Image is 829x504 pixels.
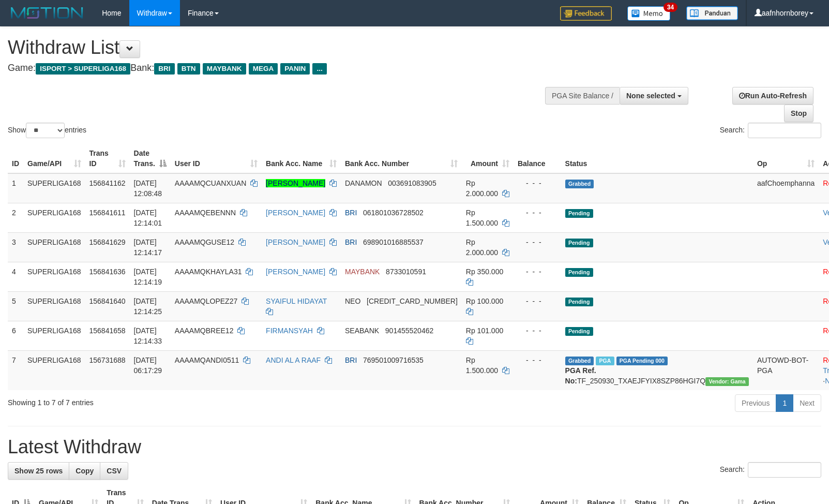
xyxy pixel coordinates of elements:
td: TF_250930_TXAEJFYIX8SZP86HGI7Q [561,350,753,390]
span: Copy 769501009716535 to clipboard [363,356,424,364]
td: 3 [8,232,23,262]
b: PGA Ref. No: [565,366,596,385]
h4: Game: Bank: [8,63,542,73]
label: Search: [720,462,821,478]
span: MAYBANK [203,63,246,75]
div: - - - [518,355,557,365]
div: Showing 1 to 7 of 7 entries [8,393,338,408]
h1: Latest Withdraw [8,437,821,457]
img: panduan.png [686,6,738,20]
span: Vendor URL: https://trx31.1velocity.biz [705,377,749,386]
img: MOTION_logo.png [8,5,86,21]
span: BRI [345,356,357,364]
td: SUPERLIGA168 [23,321,85,350]
span: [DATE] 12:14:19 [134,268,162,286]
span: Rp 1.500.000 [466,209,498,227]
span: 156731688 [89,356,126,364]
span: [DATE] 12:14:01 [134,209,162,227]
span: SEABANK [345,327,379,335]
th: User ID: activate to sort column ascending [171,144,262,173]
div: - - - [518,296,557,306]
a: [PERSON_NAME] [266,238,325,246]
div: - - - [518,266,557,277]
span: MEGA [249,63,278,75]
span: Copy 5859459223534313 to clipboard [367,297,458,305]
td: SUPERLIGA168 [23,291,85,321]
td: SUPERLIGA168 [23,173,85,203]
td: AUTOWD-BOT-PGA [753,350,819,390]
a: FIRMANSYAH [266,327,313,335]
span: AAAAMQGUSE12 [175,238,234,246]
div: - - - [518,178,557,188]
span: CSV [107,467,122,475]
span: Rp 101.000 [466,327,503,335]
th: Op: activate to sort column ascending [753,144,819,173]
th: Status [561,144,753,173]
span: AAAAMQEBENNN [175,209,236,217]
span: Copy 061801036728502 to clipboard [363,209,424,217]
a: 1 [776,394,793,412]
span: None selected [626,92,675,100]
a: [PERSON_NAME] [266,179,325,187]
div: - - - [518,207,557,218]
a: ANDI AL A RAAF [266,356,321,364]
td: 4 [8,262,23,291]
td: SUPERLIGA168 [23,232,85,262]
span: Rp 2.000.000 [466,238,498,257]
span: 156841162 [89,179,126,187]
span: DANAMON [345,179,382,187]
td: 1 [8,173,23,203]
td: 5 [8,291,23,321]
th: Amount: activate to sort column ascending [462,144,514,173]
span: ... [312,63,326,75]
th: Balance [514,144,561,173]
a: [PERSON_NAME] [266,268,325,276]
span: AAAAMQKHAYLA31 [175,268,242,276]
span: [DATE] 06:17:29 [134,356,162,375]
a: CSV [100,462,128,480]
td: SUPERLIGA168 [23,350,85,390]
span: Pending [565,327,593,336]
a: Previous [735,394,776,412]
img: Feedback.jpg [560,6,612,21]
a: Run Auto-Refresh [732,87,813,105]
a: SYAIFUL HIDAYAT [266,297,327,305]
a: [PERSON_NAME] [266,209,325,217]
a: Show 25 rows [8,462,69,480]
a: Stop [784,105,813,122]
span: [DATE] 12:08:48 [134,179,162,198]
span: MAYBANK [345,268,380,276]
span: NEO [345,297,360,305]
th: ID [8,144,23,173]
span: Marked by aafromsomean [596,357,614,365]
span: 156841611 [89,209,126,217]
span: Grabbed [565,357,594,365]
span: BRI [154,63,174,75]
input: Search: [748,462,821,478]
span: Pending [565,298,593,306]
div: - - - [518,237,557,247]
span: PGA Pending [616,357,668,365]
span: Pending [565,268,593,277]
td: aafChoemphanna [753,173,819,203]
a: Next [793,394,821,412]
td: 7 [8,350,23,390]
label: Search: [720,123,821,138]
select: Showentries [26,123,65,138]
button: None selected [620,87,688,105]
span: [DATE] 12:14:17 [134,238,162,257]
td: SUPERLIGA168 [23,203,85,232]
h1: Withdraw List [8,37,542,58]
span: Show 25 rows [14,467,63,475]
span: AAAAMQANDI0511 [175,356,239,364]
span: Rp 100.000 [466,297,503,305]
span: BRI [345,238,357,246]
span: 34 [664,3,677,12]
span: AAAAMQBREE12 [175,327,234,335]
span: 156841658 [89,327,126,335]
span: Copy 698901016885537 to clipboard [363,238,424,246]
span: PANIN [280,63,310,75]
input: Search: [748,123,821,138]
span: Rp 350.000 [466,268,503,276]
span: Copy 003691083905 to clipboard [388,179,436,187]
